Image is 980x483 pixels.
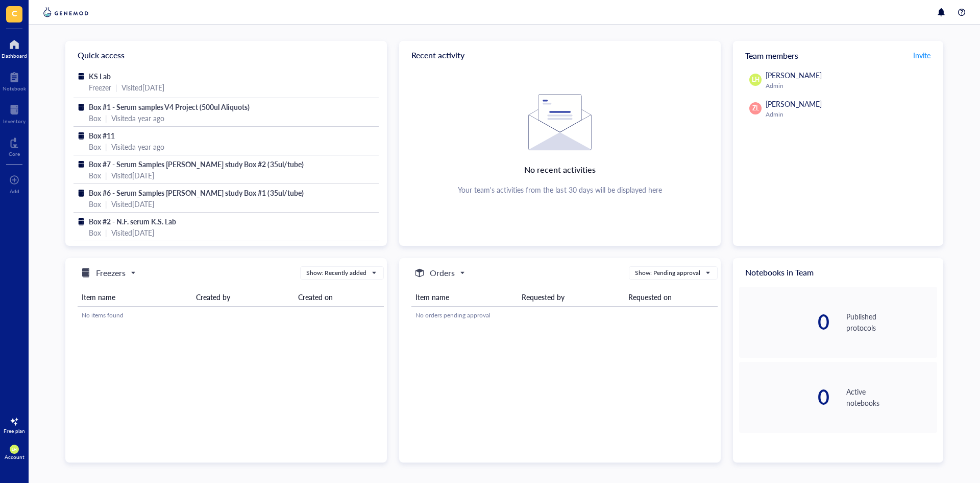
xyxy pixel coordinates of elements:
div: Box [89,141,101,152]
th: Created by [192,288,294,307]
div: Show: Recently added [306,268,366,278]
div: Visited [DATE] [111,227,154,238]
div: Box [89,170,101,181]
div: Admin [766,82,933,90]
div: Team members [733,41,943,70]
div: | [105,170,107,181]
div: No items found [82,311,380,320]
div: Notebook [3,85,26,91]
a: Dashboard [2,36,27,59]
th: Item name [78,288,192,307]
div: Visited [DATE] [111,198,154,210]
div: Box [89,112,101,124]
div: Published protocols [846,311,937,333]
div: Box [89,227,101,238]
button: Invite [913,47,931,63]
div: Visited a year ago [111,141,164,152]
span: LH [12,447,17,451]
div: Account [5,454,24,460]
th: Created on [294,288,384,307]
img: genemod-logo [41,6,91,18]
span: LH [752,75,759,84]
div: Visited [DATE] [121,82,164,93]
div: 0 [739,312,830,332]
div: Visited a year ago [111,112,164,124]
span: Box #2 - N.F. serum K.S. Lab [89,216,176,226]
th: Requested on [624,288,718,307]
div: Inventory [3,118,26,124]
span: KS Lab [89,71,111,81]
div: Free plan [4,428,25,434]
span: Box #11 [89,130,115,141]
div: Your team's activities from the last 30 days will be displayed here [458,185,662,194]
h5: Freezers [96,267,126,279]
div: Freezer [89,82,111,93]
div: Recent activity [399,41,721,70]
th: Requested by [518,288,624,307]
div: No recent activities [524,163,596,177]
div: Visited [DATE] [111,170,154,181]
div: Core [9,151,20,157]
span: Box #7 - Serum Samples [PERSON_NAME] study Box #2 (35ul/tube) [89,159,304,169]
div: Quick access [65,41,387,70]
h5: Orders [430,267,455,279]
div: | [105,198,107,210]
div: | [105,112,107,124]
div: | [105,227,107,238]
div: Dashboard [2,53,27,59]
span: [PERSON_NAME] [766,70,822,80]
a: Core [9,134,20,157]
div: | [115,82,117,93]
div: Notebooks in Team [733,258,943,287]
span: Box #6 - Serum Samples [PERSON_NAME] study Box #1 (35ul/tube) [89,188,304,198]
div: Admin [766,110,933,119]
div: Show: Pending approval [635,268,700,278]
span: Invite [913,50,930,60]
a: Inventory [3,102,26,124]
div: Active notebooks [846,386,937,408]
a: Notebook [3,69,26,91]
div: | [105,141,107,152]
div: Box [89,198,101,210]
img: Empty state [528,94,592,150]
th: Item name [411,288,518,307]
span: [PERSON_NAME] [766,99,822,109]
div: No orders pending approval [415,311,714,320]
span: ZL [752,104,759,113]
div: Add [10,188,19,194]
span: C [12,7,17,19]
span: Box #1 - Serum samples V4 Project (500ul Aliquots) [89,102,250,112]
div: 0 [739,387,830,407]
